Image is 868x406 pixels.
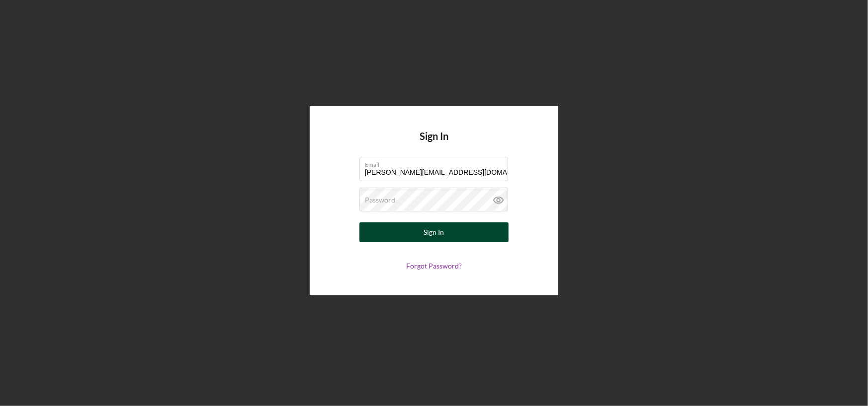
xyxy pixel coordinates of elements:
[359,222,509,242] button: Sign In
[406,262,462,270] a: Forgot Password?
[365,196,395,204] label: Password
[420,131,448,157] h4: Sign In
[365,157,508,168] label: Email
[424,222,444,242] div: Sign In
